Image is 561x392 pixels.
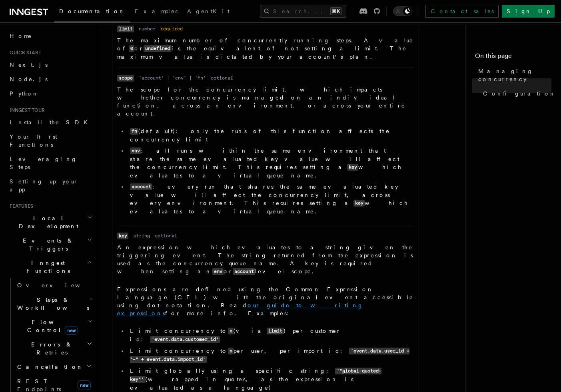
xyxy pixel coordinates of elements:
button: Inngest Functions [6,256,94,278]
span: Steps & Workflows [14,296,89,312]
dd: number [139,26,156,32]
span: Events & Triggers [6,237,87,253]
li: Limit concurrency to (via ) per customer id: [128,327,414,344]
code: limit [117,26,134,32]
button: Toggle dark mode [393,6,412,16]
code: fn [130,128,138,135]
span: Features [6,203,33,209]
code: key [347,164,358,171]
code: n [228,348,234,354]
span: Managing concurrency [478,67,551,83]
dd: string [133,233,150,239]
a: Home [6,29,94,43]
code: key [117,233,128,239]
span: Overview [17,282,100,289]
span: Setting up your app [10,178,78,193]
span: Node.js [10,76,48,82]
dd: optional [211,75,233,81]
p: An expression which evaluates to a string given the triggering event. The string returned from th... [117,243,414,276]
span: new [65,326,78,335]
span: Configuration [483,90,556,98]
span: Home [10,32,32,40]
a: our guide to writing expressions [117,302,363,316]
button: Flow Controlnew [14,315,94,337]
p: Expressions are defined using the Common Expression Language (CEL) with the original event access... [117,285,414,317]
a: Configuration [480,86,551,101]
a: Sign Up [502,5,555,18]
code: undefined [144,45,172,52]
span: Documentation [59,8,125,14]
li: : all runs within the same environment that share the same evaluated key value will affect the co... [128,147,414,179]
code: key [353,200,365,207]
code: env [212,268,224,275]
button: Events & Triggers [6,233,94,256]
a: Next.js [6,58,94,72]
a: Python [6,86,94,101]
span: new [78,380,91,390]
span: Install the SDK [10,119,92,125]
a: Examples [130,2,182,22]
code: n [228,328,234,334]
code: scope [117,75,134,82]
span: AgentKit [187,8,230,14]
span: Local Development [6,214,87,230]
h4: On this page [475,51,551,64]
span: Cancellation [14,363,83,371]
li: Limit globally using a specific string: (wrapped in quotes, as the expression is evaluated as a l... [128,367,414,392]
span: Errors & Retries [14,340,87,356]
button: Cancellation [14,360,94,374]
li: : every run that shares the same evaluated key value will affect the concurrency limit, across ev... [128,183,414,215]
a: Setting up your app [6,174,94,197]
code: env [130,147,141,154]
button: Search...⌘K [260,5,346,18]
dd: optional [155,233,177,239]
li: Limit concurrency to per user, per import id: [128,347,414,364]
span: Leveraging Steps [10,156,77,170]
p: The scope for the concurrency limit, which impacts whether concurrency is managed on an individua... [117,86,414,117]
kbd: ⌘K [330,7,341,15]
a: Contact sales [425,5,499,18]
span: Python [10,90,39,97]
span: Inngest Functions [6,259,86,275]
a: Node.js [6,72,94,86]
code: account [130,183,152,190]
span: Quick start [6,50,41,56]
li: (default): only the runs of this function affects the concurrency limit [128,127,414,143]
code: 0 [129,45,134,52]
button: Errors & Retries [14,337,94,360]
span: Examples [135,8,178,14]
span: Flow Control [14,318,88,334]
span: Your first Functions [10,133,57,148]
button: Local Development [6,211,94,233]
dd: 'account' | 'env' | 'fn' [139,75,206,81]
a: Managing concurrency [475,64,551,86]
a: Documentation [54,2,130,22]
a: Install the SDK [6,115,94,129]
a: AgentKit [182,2,234,22]
a: Leveraging Steps [6,152,94,174]
code: limit [267,328,283,334]
p: The maximum number of concurrently running steps. A value of or is the equivalent of not setting ... [117,36,414,61]
a: Overview [14,278,94,293]
span: Next.js [10,62,48,68]
code: 'event.data.customer_id' [150,336,220,343]
span: Inngest tour [6,107,45,113]
code: account [233,268,255,275]
dd: required [160,26,183,32]
a: Your first Functions [6,129,94,152]
button: Steps & Workflows [14,293,94,315]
